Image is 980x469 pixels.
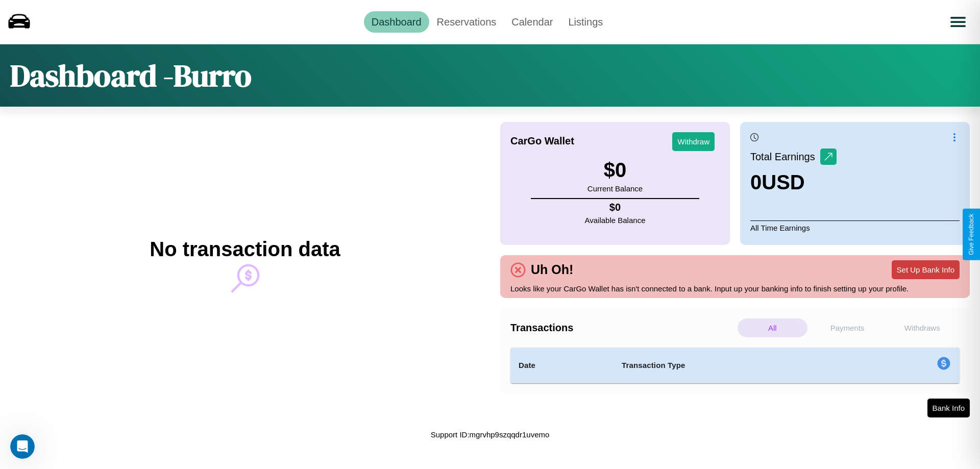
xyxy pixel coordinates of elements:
[892,260,960,279] button: Set Up Bank Info
[622,359,853,372] h4: Transaction Type
[510,322,735,334] h4: Transactions
[431,428,550,441] p: Support ID: mgrvhp9szqqdr1uvemo
[429,11,504,33] a: Reservations
[813,318,883,337] p: Payments
[364,11,429,33] a: Dashboard
[587,182,643,195] p: Current Balance
[750,171,837,194] h3: 0 USD
[672,132,715,151] button: Withdraw
[738,318,807,337] p: All
[585,202,646,213] h4: $ 0
[10,55,252,96] h1: Dashboard - Burro
[510,348,960,383] table: simple table
[504,11,560,33] a: Calendar
[944,8,972,36] button: Open menu
[887,318,957,337] p: Withdraws
[750,220,960,235] p: All Time Earnings
[519,359,605,372] h4: Date
[510,282,960,295] p: Looks like your CarGo Wallet has isn't connected to a bank. Input up your banking info to finish ...
[587,159,643,182] h3: $ 0
[968,214,975,255] div: Give Feedback
[927,399,970,417] button: Bank Info
[10,434,35,459] iframe: Intercom live chat
[560,11,610,33] a: Listings
[150,238,340,261] h2: No transaction data
[585,213,646,227] p: Available Balance
[750,147,820,166] p: Total Earnings
[526,262,578,277] h4: Uh Oh!
[510,135,574,147] h4: CarGo Wallet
